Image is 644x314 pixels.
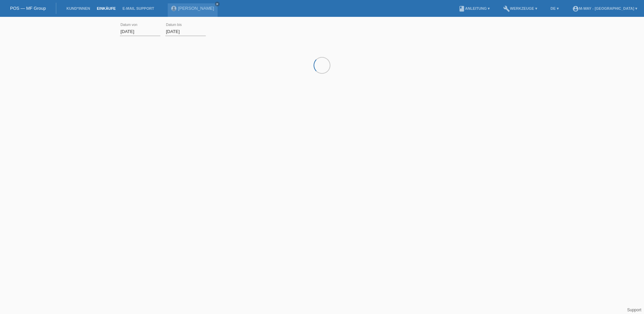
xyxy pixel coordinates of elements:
[93,6,119,10] a: Einkäufe
[572,5,579,12] i: account_circle
[500,6,541,10] a: buildWerkzeuge ▾
[119,6,158,10] a: E-Mail Support
[547,6,562,10] a: DE ▾
[627,308,641,312] a: Support
[215,2,220,6] a: close
[503,5,510,12] i: build
[178,6,214,11] a: [PERSON_NAME]
[455,6,493,10] a: bookAnleitung ▾
[63,6,93,10] a: Kund*innen
[458,5,465,12] i: book
[10,6,46,11] a: POS — MF Group
[216,2,219,6] i: close
[569,6,641,10] a: account_circlem-way - [GEOGRAPHIC_DATA] ▾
